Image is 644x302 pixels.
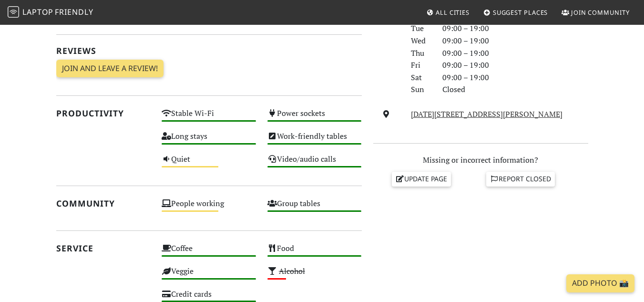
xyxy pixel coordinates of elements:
div: Group tables [262,197,368,219]
div: 09:00 – 19:00 [437,47,594,60]
div: Closed [437,83,594,96]
div: Sun [405,83,437,96]
a: LaptopFriendly LaptopFriendly [8,4,93,21]
span: Friendly [55,7,93,17]
a: Report closed [486,172,555,186]
div: Work-friendly tables [262,129,368,152]
a: Suggest Places [480,4,552,21]
a: All Cities [422,4,473,21]
div: 09:00 – 19:00 [437,22,594,35]
h2: Service [56,243,151,253]
div: Stable Wi-Fi [156,106,262,129]
img: LaptopFriendly [8,6,19,18]
div: 09:00 – 19:00 [437,72,594,84]
a: Join Community [558,4,634,21]
div: Wed [405,35,437,47]
div: Quiet [156,152,262,175]
div: People working [156,197,262,219]
span: Suggest Places [493,8,548,17]
h2: Community [56,198,151,208]
div: Video/audio calls [262,152,368,175]
div: Fri [405,59,437,72]
div: Veggie [156,264,262,287]
span: Join Community [571,8,630,17]
div: Coffee [156,241,262,264]
h2: Productivity [56,108,151,118]
div: Tue [405,22,437,35]
div: Thu [405,47,437,60]
div: Food [262,241,368,264]
div: 09:00 – 19:00 [437,35,594,47]
a: [DATE][STREET_ADDRESS][PERSON_NAME] [411,109,562,119]
div: Sat [405,72,437,84]
a: Join and leave a review! [56,60,164,78]
span: All Cities [436,8,470,17]
span: Laptop [22,7,53,17]
div: Power sockets [262,106,368,129]
a: Add Photo 📸 [566,274,634,292]
a: Update page [392,172,451,186]
div: Long stays [156,129,262,152]
p: Missing or incorrect information? [373,154,588,167]
s: Alcohol [279,266,305,276]
div: 09:00 – 19:00 [437,59,594,72]
h2: Reviews [56,46,362,56]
